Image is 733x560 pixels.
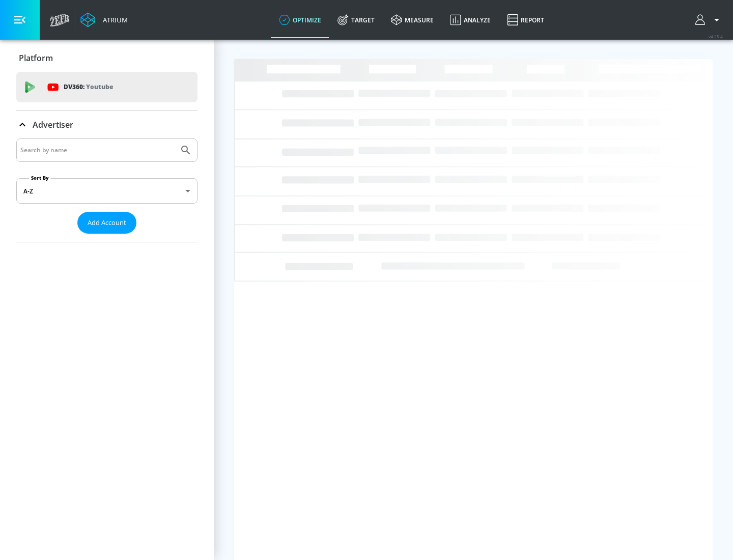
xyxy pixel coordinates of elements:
input: Search by name [20,144,175,157]
a: Analyze [442,2,499,38]
nav: list of Advertiser [16,234,198,242]
div: A-Z [16,178,198,204]
p: DV360: [64,81,113,93]
p: Advertiser [33,119,73,130]
div: Advertiser [16,138,198,242]
span: Add Account [88,217,126,229]
div: DV360: Youtube [16,72,198,102]
a: Atrium [80,12,128,27]
p: Youtube [86,81,113,92]
div: Atrium [99,15,128,24]
a: optimize [271,2,329,38]
span: v 4.25.4 [709,34,723,39]
div: Advertiser [16,110,198,139]
a: measure [383,2,442,38]
div: Platform [16,44,198,72]
a: Report [499,2,552,38]
button: Add Account [77,212,136,234]
a: Target [329,2,383,38]
label: Sort By [29,175,51,181]
p: Platform [19,52,53,64]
